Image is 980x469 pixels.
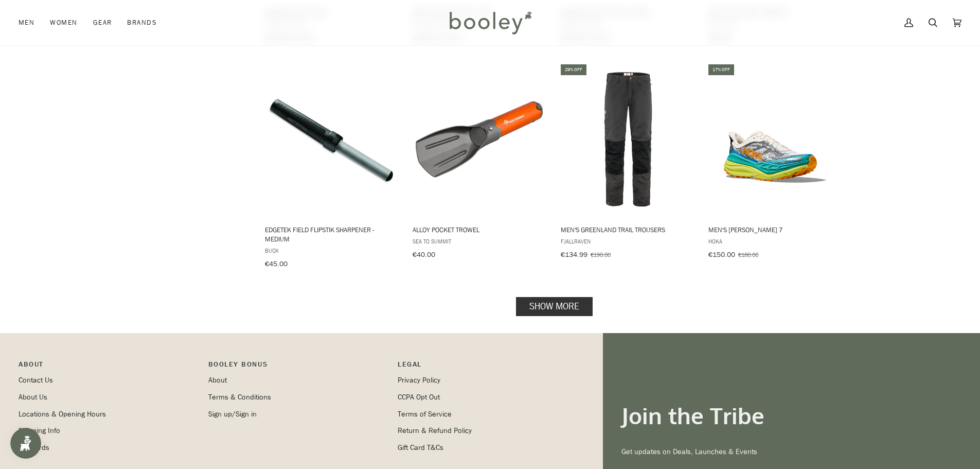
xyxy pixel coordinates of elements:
[19,392,47,402] a: About Us
[19,18,34,28] span: Men
[19,409,106,419] a: Locations & Opening Hours
[208,359,388,375] p: Booley Bonus
[707,63,843,263] a: Men's Stinson 7
[398,375,440,385] a: Privacy Policy
[413,225,546,234] span: Alloy Pocket Trowel
[708,225,842,234] span: Men's [PERSON_NAME] 7
[208,392,271,402] a: Terms & Conditions
[445,8,535,38] img: Booley
[559,63,695,263] a: Men's Greenland Trail Trousers
[560,64,586,75] div: 29% off
[560,225,693,234] span: Men's Greenland Trail Trousers
[50,18,77,28] span: Women
[708,237,842,246] span: Hoka
[264,259,287,269] span: €45.00
[398,392,440,402] a: CCPA Opt Out
[590,250,610,259] span: €190.00
[264,246,398,255] span: Buck
[707,72,843,209] img: Hoka Men's Stinson 7 White / Evening Primrose - Booley Galway
[208,409,257,419] a: Sign up/Sign in
[93,18,112,28] span: Gear
[621,402,961,430] h3: Join the Tribe
[19,426,60,436] a: Shipping Info
[398,426,472,436] a: Return & Refund Policy
[560,250,587,259] span: €134.99
[738,250,758,259] span: €180.00
[559,72,695,209] img: Fjallraven Men's Greenland Trail Trousers Dark Grey /Black - Booley Galway
[398,359,577,375] p: Pipeline_Footer Sub
[19,359,198,375] p: Pipeline_Footer Main
[413,237,546,246] span: Sea to Summit
[516,297,593,316] a: Show more
[127,18,157,28] span: Brands
[263,72,399,209] img: Buck EdgeTek Field FlipStik Sharpener - Medium - Booley Galway
[411,63,547,263] a: Alloy Pocket Trowel
[411,72,547,209] img: Sea to Summit Alloy Pocket Trowel - Booley Galway
[19,375,53,385] a: Contact Us
[708,250,735,259] span: €150.00
[413,250,435,259] span: €40.00
[263,63,399,272] a: EdgeTek Field FlipStik Sharpener - Medium
[264,300,845,312] div: Pagination
[10,428,41,459] iframe: Button to open loyalty program pop-up
[560,237,693,246] span: Fjallraven
[621,446,961,458] p: Get updates on Deals, Launches & Events
[264,225,398,244] span: EdgeTek Field FlipStik Sharpener - Medium
[398,443,443,453] a: Gift Card T&Cs
[208,375,227,385] a: About
[708,64,734,75] div: 17% off
[398,409,452,419] a: Terms of Service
